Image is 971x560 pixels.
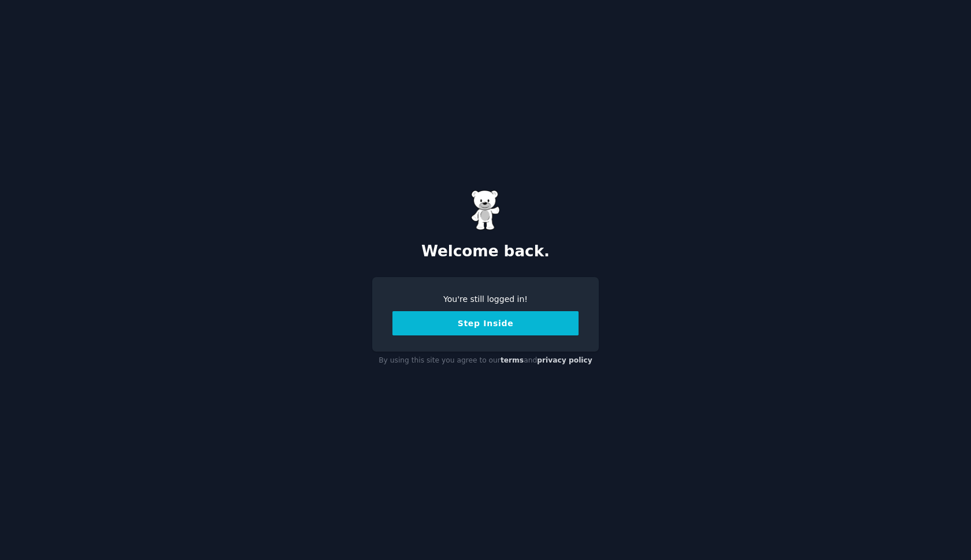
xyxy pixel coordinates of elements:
h2: Welcome back. [372,242,599,261]
img: Gummy Bear [471,190,500,230]
a: privacy policy [537,356,592,364]
div: You're still logged in! [392,293,579,305]
a: Step Inside [392,319,579,328]
button: Step Inside [392,311,579,335]
div: By using this site you agree to our and [372,352,599,370]
a: terms [501,356,524,364]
